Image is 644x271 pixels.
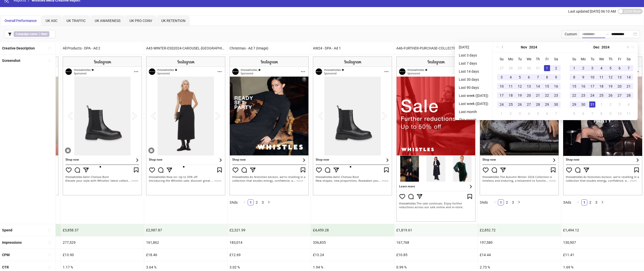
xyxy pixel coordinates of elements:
[230,57,309,195] img: Screenshot 6652485925531
[517,111,523,117] div: 3
[606,100,615,109] td: 2025-01-02
[144,224,227,236] div: £2,987.87
[617,65,623,71] div: 6
[617,83,623,89] div: 20
[588,100,597,109] td: 2024-12-31
[508,101,514,107] div: 25
[311,249,394,261] div: £13.24
[561,30,579,38] div: Custom
[535,101,541,107] div: 28
[624,91,633,100] td: 2024-12-28
[588,55,597,64] th: Tu
[617,92,623,98] div: 27
[228,42,311,54] div: Christmas - Ad 7 (Image)
[497,109,506,118] td: 2024-12-01
[571,92,577,98] div: 22
[457,101,490,107] li: Last week ([DATE])
[624,55,633,64] th: Sa
[588,82,597,91] td: 2024-12-17
[517,83,523,89] div: 12
[508,111,514,117] div: 2
[570,109,579,118] td: 2025-01-05
[581,199,587,205] li: 1
[497,55,506,64] th: Su
[544,83,550,89] div: 15
[2,59,20,63] b: Screenshot
[492,199,498,205] button: left
[394,42,477,54] div: A46-FURTHER-PURCHASE-COLLECTION-[GEOGRAPHIC_DATA]
[515,100,524,109] td: 2024-11-26
[553,92,559,98] div: 23
[498,200,504,205] a: 1
[589,83,595,89] div: 17
[535,111,541,117] div: 5
[506,91,515,100] td: 2024-11-18
[544,74,550,80] div: 8
[605,32,609,36] span: swap-right
[553,111,559,117] div: 7
[553,74,559,80] div: 9
[588,73,597,82] td: 2024-12-10
[254,200,260,205] a: 2
[5,19,37,23] span: Overall Performance
[615,82,624,91] td: 2024-12-20
[553,65,559,71] div: 2
[570,100,579,109] td: 2024-12-29
[597,55,606,64] th: We
[478,224,561,236] div: £2,852.72
[457,76,490,83] li: Last 30 days
[575,199,581,205] button: left
[48,46,51,50] span: sort-ascending
[515,55,524,64] th: Tu
[606,55,615,64] th: Th
[544,111,550,117] div: 6
[588,109,597,118] td: 2025-01-07
[48,241,51,244] span: sort-ascending
[601,42,609,52] button: Choose a year
[601,201,604,204] span: right
[571,83,577,89] div: 15
[506,109,515,118] td: 2024-12-02
[526,92,532,98] div: 20
[607,65,614,71] div: 5
[41,32,47,36] b: Nest
[457,52,490,58] li: Last 3 days
[508,92,514,98] div: 18
[615,55,624,64] th: Fr
[506,100,515,109] td: 2024-11-25
[615,73,624,82] td: 2024-12-13
[553,83,559,89] div: 16
[61,42,144,54] div: All Products - DPA - Ad 2
[499,92,505,98] div: 17
[524,91,533,100] td: 2024-11-20
[607,101,614,107] div: 2
[624,73,633,82] td: 2024-12-14
[607,111,614,117] div: 9
[579,91,588,100] td: 2024-12-23
[515,64,524,73] td: 2024-10-29
[571,101,577,107] div: 29
[542,109,552,118] td: 2024-12-06
[517,101,523,107] div: 26
[552,64,561,73] td: 2024-11-02
[499,83,505,89] div: 10
[589,92,595,98] div: 24
[571,111,577,117] div: 5
[243,201,246,204] span: left
[48,228,51,232] span: sort-ascending
[533,73,542,82] td: 2024-11-07
[526,74,532,80] div: 6
[14,31,49,37] span: ∋
[588,200,593,205] a: 2
[242,199,248,205] li: Previous Page
[570,82,579,91] td: 2024-12-15
[228,224,311,236] div: £2,321.99
[542,64,552,73] td: 2024-11-01
[508,83,514,89] div: 11
[526,65,532,71] div: 30
[533,64,542,73] td: 2024-10-31
[575,199,581,205] li: Previous Page
[497,82,506,91] td: 2024-11-10
[508,74,514,80] div: 4
[597,109,606,118] td: 2025-01-08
